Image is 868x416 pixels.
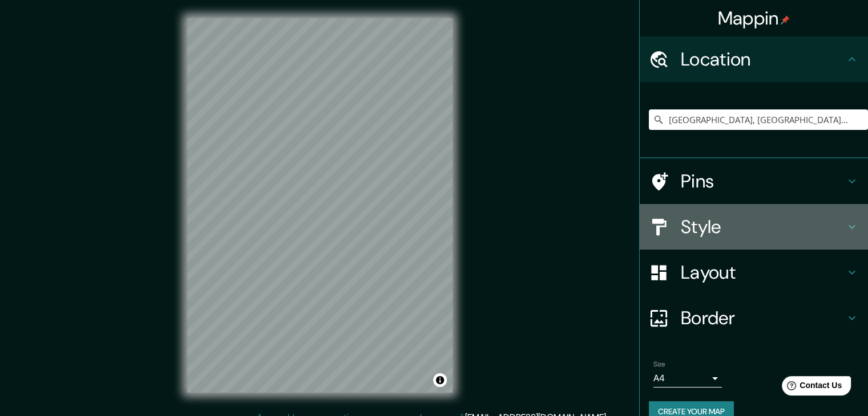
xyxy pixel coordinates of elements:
div: Layout [640,250,868,295]
label: Size [653,360,665,369]
div: Location [640,36,868,82]
h4: Mappin [718,7,790,30]
canvas: Map [187,18,453,393]
input: Pick your city or area [649,109,868,130]
iframe: Help widget launcher [766,372,855,403]
button: Toggle attribution [433,373,447,387]
div: Style [640,204,868,250]
h4: Pins [681,170,845,193]
h4: Layout [681,261,845,284]
div: Border [640,295,868,341]
h4: Border [681,307,845,329]
div: A4 [653,369,722,388]
div: Pins [640,158,868,204]
h4: Location [681,48,845,71]
h4: Style [681,215,845,238]
img: pin-icon.png [781,15,790,25]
